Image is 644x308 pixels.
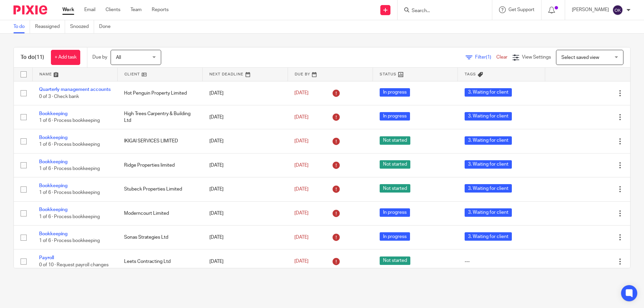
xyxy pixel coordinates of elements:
a: Bookkeeping [39,207,67,212]
a: Done [99,20,116,33]
span: Tags [465,72,476,76]
td: Stubeck Properties Limited [117,177,202,201]
img: svg%3E [612,5,623,15]
span: (11) [35,55,44,60]
td: Leets Contracting Ltd [117,249,202,273]
a: Clear [496,55,507,60]
a: Reports [152,6,169,13]
td: [DATE] [203,177,288,201]
a: Team [130,6,142,13]
span: All [116,55,121,60]
span: [DATE] [294,139,309,143]
span: 0 of 3 · Check bank [39,94,79,99]
td: [DATE] [203,105,288,129]
td: Ridge Properties limited [117,153,202,177]
span: In progress [380,112,410,121]
span: View Settings [522,55,551,60]
a: Bookkeeping [39,183,67,188]
span: 3. Waiting for client [465,232,512,241]
span: Get Support [508,7,534,12]
span: Not started [380,136,410,145]
td: Sonas Strategies Ltd [117,226,202,249]
td: [DATE] [203,129,288,153]
td: High Trees Carpentry & Building Ltd [117,105,202,129]
td: Moderncourt Limited [117,201,202,225]
span: [DATE] [294,163,309,168]
td: Hot Penguin Property Limited [117,81,202,105]
span: 1 of 6 · Process bookkeeping [39,191,100,195]
span: Select saved view [561,55,599,60]
a: Quarterly management accounts [39,87,111,92]
span: In progress [380,88,410,97]
td: [DATE] [203,249,288,273]
span: 3. Waiting for client [465,88,512,97]
span: 0 of 10 · Request payroll changes [39,263,109,267]
p: Due by [92,54,107,61]
span: Filter [475,55,496,60]
span: [DATE] [294,91,309,96]
span: In progress [380,208,410,217]
span: Not started [380,160,410,169]
a: Payroll [39,255,54,260]
img: Pixie [13,5,47,14]
a: Bookkeeping [39,160,67,164]
span: 3. Waiting for client [465,112,512,121]
span: 1 of 6 · Process bookkeeping [39,238,100,243]
a: Reassigned [35,20,65,33]
h1: To do [21,54,44,61]
td: [DATE] [203,201,288,225]
span: (1) [486,55,491,60]
span: 3. Waiting for client [465,136,512,145]
td: IKIGAI SERVICES LIMITED [117,129,202,153]
td: [DATE] [203,226,288,249]
span: Not started [380,256,410,265]
span: 1 of 6 · Process bookkeeping [39,166,100,171]
span: 3. Waiting for client [465,184,512,193]
a: Email [84,6,95,13]
a: To do [13,20,30,33]
a: Clients [106,6,120,13]
td: [DATE] [203,81,288,105]
div: --- [465,258,538,265]
span: 3. Waiting for client [465,208,512,217]
span: In progress [380,232,410,241]
span: [DATE] [294,211,309,216]
span: 1 of 6 · Process bookkeeping [39,214,100,219]
p: [PERSON_NAME] [572,6,609,13]
span: 1 of 6 · Process bookkeeping [39,142,100,147]
a: Bookkeeping [39,135,67,140]
span: Not started [380,184,410,193]
span: 1 of 6 · Process bookkeeping [39,118,100,123]
a: Bookkeeping [39,111,67,116]
a: Snoozed [70,20,94,33]
span: [DATE] [294,115,309,119]
a: Bookkeeping [39,232,67,236]
span: [DATE] [294,187,309,192]
td: [DATE] [203,153,288,177]
a: Work [62,6,74,13]
a: + Add task [51,50,80,65]
span: [DATE] [294,235,309,240]
span: [DATE] [294,259,309,264]
span: 3. Waiting for client [465,160,512,169]
input: Search [411,8,472,14]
